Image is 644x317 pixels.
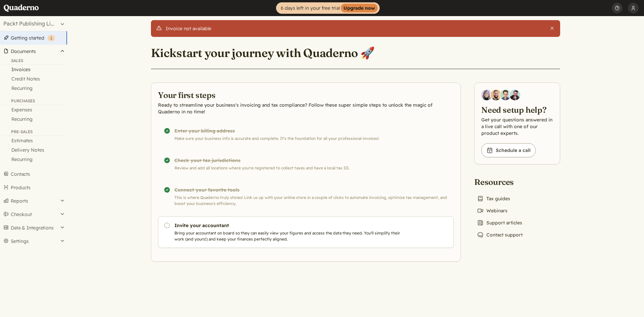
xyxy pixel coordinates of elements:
[166,25,544,32] div: Invoice not available
[474,194,513,203] a: Tax guides
[481,90,492,100] img: Diana Carrasco, Account Executive at Quaderno
[3,58,64,65] div: Sales
[481,143,536,157] a: Schedule a call
[474,230,525,240] a: Contact support
[474,218,525,227] a: Support articles
[50,36,52,41] span: 1
[158,102,454,115] p: Ready to streamline your business's invoicing and tax compliance? Follow these super simple steps...
[474,206,510,215] a: Webinars
[481,116,553,137] p: Get your questions answered in a live call with one of our product experts.
[3,98,64,105] div: Purchases
[3,129,64,136] div: Pre-Sales
[276,2,380,14] a: 6 days left in your free trialUpgrade now
[481,104,553,115] h2: Need setup help?
[491,90,501,100] img: Jairo Fumero, Account Executive at Quaderno
[174,222,403,229] h3: Invite your accountant
[474,176,525,187] h2: Resources
[500,90,511,100] img: Ivo Oltmans, Business Developer at Quaderno
[151,46,375,60] h1: Kickstart your journey with Quaderno 🚀
[509,90,520,100] img: Javier Rubio, DevRel at Quaderno
[341,4,378,12] strong: Upgrade now
[174,230,403,242] p: Bring your accountant on board so they can easily view your figures and access the data they need...
[158,216,454,248] a: Invite your accountant Bring your accountant on board so they can easily view your figures and ac...
[158,90,454,100] h2: Your first steps
[549,25,555,31] button: Close this alert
